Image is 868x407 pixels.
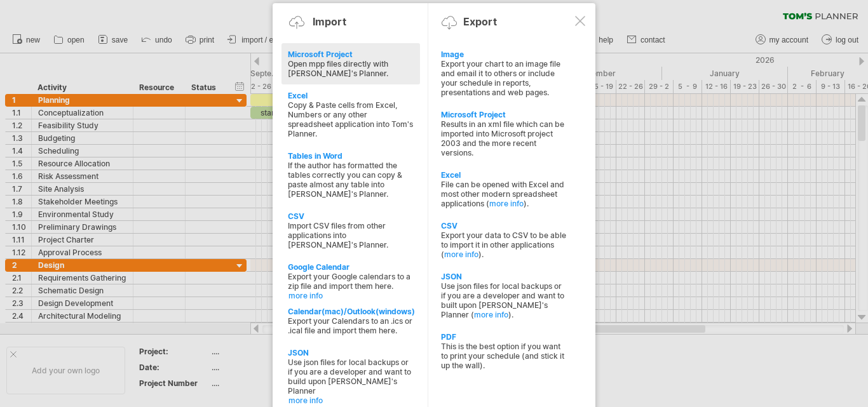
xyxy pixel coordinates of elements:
div: Import [313,15,346,28]
a: more info [489,199,524,208]
div: Excel [288,91,414,100]
div: Use json files for local backups or if you are a developer and want to built upon [PERSON_NAME]'s... [441,281,567,319]
div: Excel [441,170,567,180]
div: Export [463,15,497,28]
a: more info [288,396,414,405]
div: Results in an xml file which can be imported into Microsoft project 2003 and the more recent vers... [441,119,567,157]
div: Tables in Word [288,151,414,161]
div: This is the best option if you want to print your schedule (and stick it up the wall). [441,342,567,370]
div: Microsoft Project [441,110,567,119]
a: more info [444,250,478,259]
a: more info [474,310,508,319]
div: Copy & Paste cells from Excel, Numbers or any other spreadsheet application into Tom's Planner. [288,100,414,138]
div: CSV [441,221,567,230]
div: JSON [441,272,567,281]
div: Image [441,50,567,59]
div: File can be opened with Excel and most other modern spreadsheet applications ( ). [441,180,567,208]
div: Export your chart to an image file and email it to others or include your schedule in reports, pr... [441,59,567,97]
div: Export your data to CSV to be able to import it in other applications ( ). [441,230,567,259]
div: If the author has formatted the tables correctly you can copy & paste almost any table into [PERS... [288,161,414,199]
a: more info [288,291,414,300]
div: PDF [441,332,567,342]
